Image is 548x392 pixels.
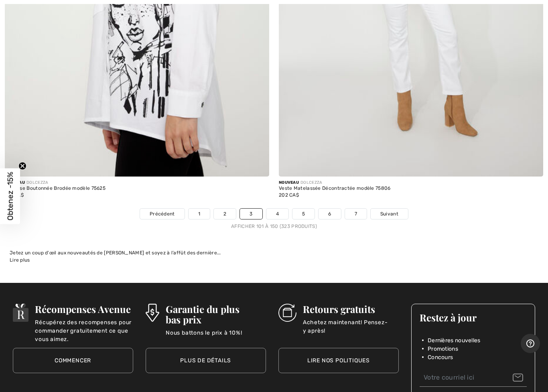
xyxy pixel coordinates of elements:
span: Précédent [150,210,175,217]
a: Précédent [140,209,185,219]
input: Votre courriel ici [420,369,527,387]
span: Promotions [428,345,458,353]
img: Récompenses Avenue [13,304,29,322]
h3: Récompenses Avenue [35,304,133,314]
a: Commencer [13,348,133,373]
p: Nous battons le prix à 10%! [166,329,266,345]
p: Récupérez des recompenses pour commander gratuitement ce que vous aimez. [35,318,133,334]
a: 3 [240,209,262,219]
a: Suivant [371,209,408,219]
h3: Retours gratuits [303,304,399,314]
a: Lire nos politiques [278,348,399,373]
div: Jetez un coup d'œil aux nouveautés de [PERSON_NAME] et soyez à l’affût des dernière... [10,249,538,256]
img: Garantie du plus bas prix [146,304,159,322]
iframe: Ouvre un widget dans lequel vous pouvez trouver plus d’informations [521,334,540,354]
p: Achetez maintenant! Pensez-y après! [303,318,399,334]
a: 5 [292,209,315,219]
a: 2 [214,209,236,219]
a: 6 [319,209,341,219]
span: Obtenez -15% [6,172,15,220]
h3: Restez à jour [420,312,527,323]
div: DOLCEZZA [5,180,106,186]
button: Close teaser [18,162,26,170]
span: Concours [428,353,453,362]
span: 202 CA$ [279,192,299,198]
div: Chemise Boutonnée Brodée modèle 75625 [5,186,106,191]
span: Dernières nouvelles [428,336,481,345]
span: Nouveau [279,180,299,185]
div: DOLCEZZA [279,180,391,186]
a: 7 [345,209,367,219]
span: Lire plus [10,257,30,263]
h3: Garantie du plus bas prix [166,304,266,325]
a: 4 [266,209,288,219]
span: Suivant [380,210,398,217]
a: Plus de détails [146,348,266,373]
img: Retours gratuits [278,304,296,322]
div: Veste Matelassée Décontractée modèle 75806 [279,186,391,191]
a: 1 [189,209,210,219]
